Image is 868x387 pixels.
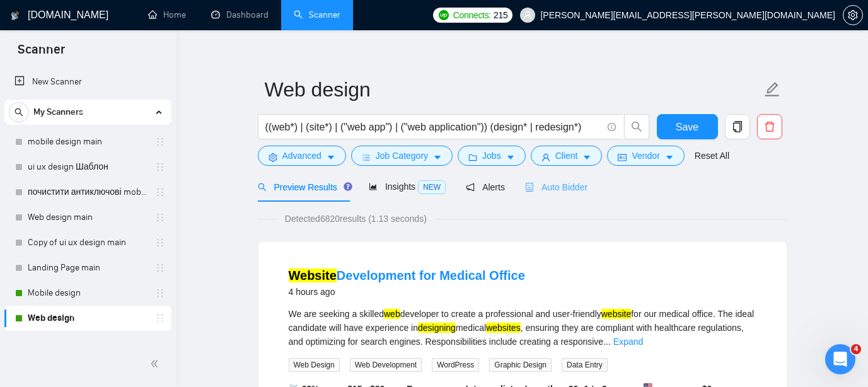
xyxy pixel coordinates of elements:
span: Detected 6820 results (1.13 seconds) [276,212,436,226]
mark: websites [486,323,520,333]
span: ... [603,337,611,347]
span: Alerts [466,182,505,192]
a: homeHome [148,9,186,20]
span: WordPress [432,358,479,372]
span: folder [468,153,477,162]
button: folderJobscaret-down [458,146,526,166]
div: 4 hours ago [289,284,525,299]
a: New Scanner [14,69,161,95]
mark: designing [418,323,456,333]
a: Expand [613,337,643,347]
span: delete [758,121,782,132]
button: barsJob Categorycaret-down [351,146,453,166]
div: Tooltip anchor [342,181,354,192]
span: bars [362,153,371,162]
li: My Scanners [4,100,171,331]
span: Save [676,119,698,135]
span: setting [843,10,862,20]
span: Vendor [632,149,659,163]
span: My Scanners [33,100,83,125]
span: 215 [494,8,507,22]
span: Scanner [8,40,75,67]
span: holder [155,187,165,197]
span: holder [155,162,165,172]
a: WebsiteDevelopment for Medical Office [289,269,525,282]
a: Landing Page main [28,255,148,280]
a: ui ux design Шаблон [28,154,148,180]
span: caret-down [327,153,335,162]
span: info-circle [608,123,616,131]
button: delete [757,114,782,139]
a: почистити антиключові mobile design main [28,180,148,205]
span: double-left [150,357,163,370]
button: settingAdvancedcaret-down [258,146,346,166]
mark: website [601,309,631,319]
span: Connects: [453,8,491,22]
span: caret-down [665,153,674,162]
a: searchScanner [294,9,340,20]
img: upwork-logo.png [439,10,449,20]
button: idcardVendorcaret-down [607,146,684,166]
span: area-chart [369,182,378,191]
span: holder [155,263,165,273]
span: caret-down [582,153,591,162]
span: setting [269,153,277,162]
span: search [258,183,267,192]
span: Insights [369,182,446,192]
span: idcard [618,153,627,162]
button: userClientcaret-down [531,146,603,166]
span: Advanced [282,149,321,163]
span: Graphic Design [489,358,552,372]
span: holder [155,288,165,298]
a: mobile design main [28,129,148,154]
mark: Website [289,269,337,282]
button: Save [657,114,718,139]
span: NEW [418,180,446,194]
a: Copy of ui ux design main [28,230,148,255]
span: Web Design [289,358,340,372]
button: setting [843,5,863,25]
span: caret-down [433,153,442,162]
span: user [523,11,532,20]
a: setting [843,10,863,20]
span: caret-down [506,153,515,162]
span: Client [555,149,578,163]
span: search [625,121,649,132]
img: logo [11,6,20,26]
mark: web [384,309,400,319]
a: Web design main [28,205,148,230]
button: copy [725,114,750,139]
span: Job Category [376,149,428,163]
span: Auto Bidder [525,182,587,192]
button: search [9,102,29,122]
span: holder [155,137,165,147]
a: Mobile design [28,280,148,306]
span: Preview Results [258,182,349,192]
input: Search Freelance Jobs... [265,119,602,135]
div: We are seeking a skilled developer to create a professional and user-friendly for our medical off... [289,307,756,349]
span: holder [155,212,165,222]
span: 4 [851,344,861,354]
a: Web design [28,306,148,331]
a: dashboardDashboard [211,9,269,20]
button: search [624,114,649,139]
iframe: Intercom live chat [825,344,855,374]
span: edit [764,81,780,98]
span: robot [525,183,534,192]
span: copy [726,121,749,132]
li: New Scanner [4,69,171,95]
span: user [541,153,550,162]
input: Scanner name... [265,74,761,105]
span: Data Entry [562,358,608,372]
span: Jobs [482,149,501,163]
span: holder [155,313,165,323]
span: search [9,108,28,117]
span: notification [466,183,475,192]
a: Reset All [695,149,729,163]
span: Web Development [350,358,422,372]
span: holder [155,238,165,248]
